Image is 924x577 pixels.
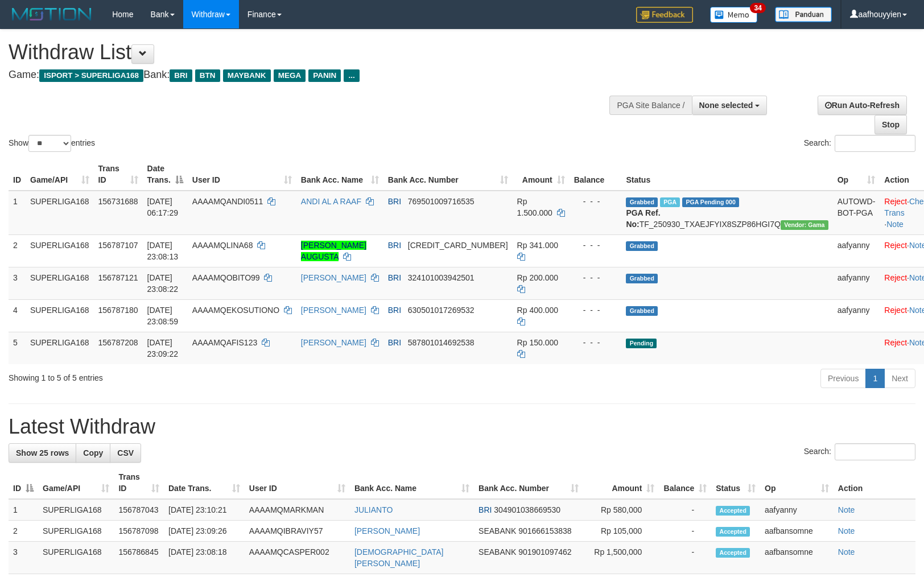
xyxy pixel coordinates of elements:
[518,526,571,535] span: Copy 901666153838 to clipboard
[609,96,691,115] div: PGA Site Balance /
[147,241,179,261] span: [DATE] 23:08:13
[147,197,179,217] span: [DATE] 06:17:29
[626,241,658,251] span: Grabbed
[699,101,753,110] span: None selected
[833,299,880,332] td: aafyanny
[574,337,617,348] div: - - -
[621,191,832,235] td: TF_250930_TXAEJFYIX8SZP86HGI7Q
[833,158,880,191] th: Op: activate to sort column ascending
[301,273,366,282] a: [PERSON_NAME]
[354,505,393,514] a: JULIANTO
[164,499,245,521] td: [DATE] 23:10:21
[164,521,245,542] td: [DATE] 23:09:26
[354,547,444,568] a: [DEMOGRAPHIC_DATA][PERSON_NAME]
[478,505,492,514] span: BRI
[518,547,571,557] span: Copy 901901097462 to clipboard
[835,135,915,152] input: Search:
[192,241,253,250] span: AAAAMQLINA68
[574,196,617,207] div: - - -
[838,547,855,557] a: Note
[308,69,341,82] span: PANIN
[583,499,659,521] td: Rp 580,000
[26,234,94,267] td: SUPERLIGA168
[865,369,885,388] a: 1
[192,197,263,206] span: AAAAMQANDI0511
[114,521,164,542] td: 156787098
[804,443,915,460] label: Search:
[884,306,907,315] a: Reject
[26,158,94,191] th: Game/API: activate to sort column ascending
[383,158,513,191] th: Bank Acc. Number: activate to sort column ascending
[781,220,828,230] span: Vendor URL: https://trx31.1velocity.biz
[884,241,907,250] a: Reject
[26,332,94,364] td: SUPERLIGA168
[474,467,583,499] th: Bank Acc. Number: activate to sort column ascending
[9,69,605,81] h4: Game: Bank:
[621,158,832,191] th: Status
[195,69,220,82] span: BTN
[818,96,907,115] a: Run Auto-Refresh
[274,69,306,82] span: MEGA
[9,542,38,574] td: 3
[884,197,907,206] a: Reject
[98,197,138,206] span: 156731688
[350,467,474,499] th: Bank Acc. Name: activate to sort column ascending
[570,158,622,191] th: Balance
[245,499,350,521] td: AAAAMQMARKMAN
[28,135,71,152] select: Showentries
[296,158,383,191] th: Bank Acc. Name: activate to sort column ascending
[98,273,138,282] span: 156787121
[9,135,95,152] label: Show entries
[147,338,179,358] span: [DATE] 23:09:22
[192,273,260,282] span: AAAAMQOBITO99
[301,306,366,315] a: [PERSON_NAME]
[408,273,475,282] span: Copy 324101003942501 to clipboard
[682,197,739,207] span: PGA Pending
[692,96,768,115] button: None selected
[114,499,164,521] td: 156787043
[9,267,26,299] td: 3
[513,158,570,191] th: Amount: activate to sort column ascending
[478,526,516,535] span: SEABANK
[659,521,711,542] td: -
[626,197,658,207] span: Grabbed
[301,338,366,347] a: [PERSON_NAME]
[835,443,915,460] input: Search:
[820,369,866,388] a: Previous
[344,69,359,82] span: ...
[9,368,377,384] div: Showing 1 to 5 of 5 entries
[388,306,401,315] span: BRI
[626,306,658,316] span: Grabbed
[9,521,38,542] td: 2
[26,191,94,235] td: SUPERLIGA168
[517,306,558,315] span: Rp 400.000
[114,467,164,499] th: Trans ID: activate to sort column ascending
[143,158,188,191] th: Date Trans.: activate to sort column descending
[408,338,475,347] span: Copy 587801014692538 to clipboard
[583,467,659,499] th: Amount: activate to sort column ascending
[388,338,401,347] span: BRI
[659,467,711,499] th: Balance: activate to sort column ascending
[9,234,26,267] td: 2
[9,467,38,499] th: ID: activate to sort column descending
[9,6,95,23] img: MOTION_logo.png
[660,197,680,207] span: Marked by aafromsomean
[245,467,350,499] th: User ID: activate to sort column ascending
[517,338,558,347] span: Rp 150.000
[94,158,143,191] th: Trans ID: activate to sort column ascending
[760,542,834,574] td: aafbansomne
[388,273,401,282] span: BRI
[838,526,855,535] a: Note
[16,448,69,458] span: Show 25 rows
[192,338,257,347] span: AAAAMQAFIS123
[9,332,26,364] td: 5
[388,241,401,250] span: BRI
[245,521,350,542] td: AAAAMQIBRAVIY57
[517,197,552,217] span: Rp 1.500.000
[884,273,907,282] a: Reject
[98,241,138,250] span: 156787107
[750,3,765,13] span: 34
[110,443,141,463] a: CSV
[626,339,657,348] span: Pending
[833,234,880,267] td: aafyanny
